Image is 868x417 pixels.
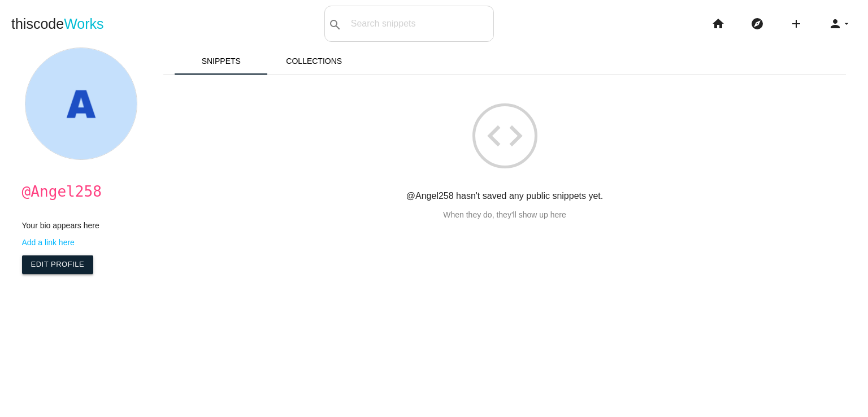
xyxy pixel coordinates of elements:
i: arrow_drop_down [842,6,851,42]
i: search [328,7,342,43]
a: Add a link here [22,238,151,247]
strong: @Angel258 hasn't saved any public snippets yet. [406,191,603,201]
a: thiscodeWorks [11,6,104,42]
i: explore [750,6,764,42]
a: Snippets [175,47,268,75]
span: Works [64,16,103,32]
a: Edit Profile [22,255,94,273]
button: search [325,6,345,41]
i: home [711,6,725,42]
p: When they do, they'll show up here [163,210,846,219]
i: person [828,6,842,42]
h1: @Angel258 [22,184,151,200]
input: Search snippets [345,12,493,36]
i: add [789,6,803,42]
p: Your bio appears here [22,221,151,230]
a: Collections [268,47,361,75]
img: 66b14d88f7d8018ae4808b73f2f3161b [25,47,137,160]
i: code [472,103,537,168]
